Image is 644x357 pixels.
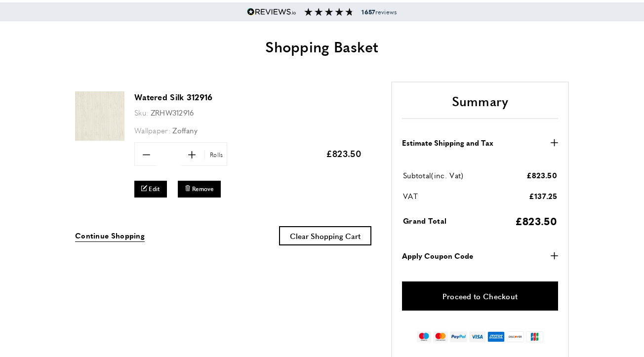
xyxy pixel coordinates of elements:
[204,150,226,159] span: Rolls
[151,107,194,118] span: ZRHW312916
[75,91,124,141] img: Watered Silk 312916
[172,125,198,135] span: Zoffany
[403,215,446,226] span: Grand Total
[403,191,418,201] span: VAT
[265,36,379,57] span: Shopping Basket
[290,231,361,241] span: Clear Shopping Cart
[362,8,397,16] span: reviews
[149,185,160,193] span: Edit
[431,170,463,180] span: (inc. Vat)
[326,147,362,159] span: £823.50
[178,181,221,197] button: Remove Watered Silk 312916
[469,331,485,342] img: visa
[75,230,145,240] span: Continue Shopping
[526,331,543,342] img: jcb
[362,7,375,16] strong: 1657
[507,331,524,342] img: discover
[134,107,148,118] span: Sku:
[402,137,558,149] button: Estimate Shipping and Tax
[526,170,557,180] span: £823.50
[417,331,431,342] img: maestro
[433,331,447,342] img: mastercard
[75,230,145,242] a: Continue Shopping
[403,170,431,180] span: Subtotal
[402,137,493,149] strong: Estimate Shipping and Tax
[402,281,558,311] a: Proceed to Checkout
[192,185,214,193] span: Remove
[402,250,473,262] strong: Apply Coupon Code
[515,213,557,228] span: £823.50
[134,91,213,103] a: Watered Silk 312916
[487,331,505,342] img: american-express
[75,134,124,142] a: Watered Silk 312916
[134,181,167,197] a: Edit Watered Silk 312916
[402,250,558,262] button: Apply Coupon Code
[529,191,557,201] span: £137.25
[279,226,371,245] button: Clear Shopping Cart
[450,331,467,342] img: paypal
[134,125,170,135] span: Wallpaper:
[247,8,296,16] img: Reviews.io 5 stars
[402,92,558,119] h2: Summary
[304,8,354,16] img: Reviews section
